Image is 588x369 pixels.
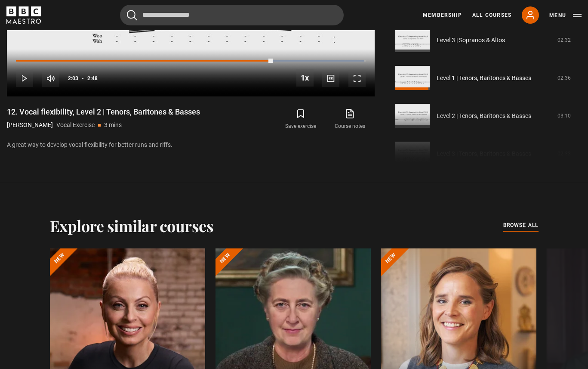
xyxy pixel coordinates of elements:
[296,69,314,87] button: Playback Rate
[437,36,505,45] a: Level 3 | Sopranos & Altos
[16,60,366,62] div: Progress Bar
[503,221,539,229] span: browse all
[472,11,511,19] a: All Courses
[68,71,78,86] span: 2:03
[87,71,98,86] span: 2:48
[322,70,339,87] button: Captions
[104,121,122,130] p: 3 mins
[42,70,59,87] button: Mute
[423,11,462,19] a: Membership
[56,121,95,130] p: Vocal Exercise
[437,112,531,121] a: Level 2 | Tenors, Baritones & Basses
[503,221,539,230] a: browse all
[7,140,375,149] p: A great way to develop vocal flexibility for better runs and riffs.
[437,74,531,83] a: Level 1 | Tenors, Baritones & Basses
[120,5,344,25] input: Search
[276,107,325,132] button: Save exercise
[16,70,33,87] button: Play
[82,75,84,81] span: -
[50,217,214,235] h2: Explore similar courses
[127,10,137,21] button: Submit the search query
[348,70,366,87] button: Fullscreen
[6,6,41,24] svg: BBC Maestro
[7,107,200,117] h1: 12. Vocal flexibility, Level 2 | Tenors, Baritones & Basses
[549,11,582,20] button: Toggle navigation
[326,107,375,132] a: Course notes
[7,121,53,130] p: [PERSON_NAME]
